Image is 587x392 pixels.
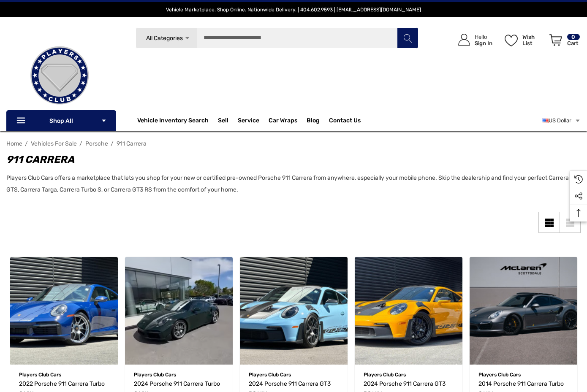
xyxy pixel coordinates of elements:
p: Players Club Cars [249,369,339,380]
a: 2024 Porsche 911 Carrera GT3 RS VIN WP0AF2A90RS272464,$499,888.00 [355,257,462,365]
h1: 911 Carrera [6,152,572,167]
img: For Sale: 2022 Porsche 911 Carrera Turbo S VIN WP0AD2A94NS255103 [10,257,118,365]
a: Sign in [448,25,497,54]
p: Players Club Cars [478,369,568,380]
p: Cart [567,40,580,46]
p: Players Club Cars [134,369,224,380]
a: Vehicles For Sale [31,140,77,147]
a: 2014 Porsche 911 Carrera Turbo S VIN WP0AD2A9XES167625,$124,991.00 [470,257,577,365]
a: USD [542,112,581,129]
a: Contact Us [329,117,361,126]
p: Players Club Cars offers a marketplace that lets you shop for your new or certified pre-owned Por... [6,172,572,196]
span: All Categories [146,35,182,42]
a: Grid View [538,212,560,233]
a: 2022 Porsche 911 Carrera Turbo S VIN WP0AD2A94NS255103,$299,888.00 [10,257,118,365]
a: Vehicle Inventory Search [137,117,209,126]
a: Car Wraps [269,112,307,129]
a: 911 Carrera [117,140,147,147]
p: Players Club Cars [364,369,454,380]
a: Porsche [85,140,108,147]
a: Sell [218,112,238,129]
a: 2024 Porsche 911 Carrera Turbo S VIN WP0AD2A93RS253171,$339,888.00 [125,257,233,365]
a: List View [560,212,581,233]
a: All Categories Icon Arrow Down Icon Arrow Up [136,27,197,49]
svg: Icon User Account [458,34,470,46]
p: Wish List [522,34,545,46]
img: For Sale: 2024 Porsche 911 Carrera GT3 RS VIN WP0AF2A90RS272464 [355,257,462,365]
img: For Sale: 2024 Porsche 911 Carrera Turbo S VIN WP0AD2A93RS253171 [125,257,233,365]
svg: Review Your Cart [549,34,562,46]
p: 0 [567,34,580,40]
button: Search [397,27,418,49]
span: Vehicle Marketplace. Shop Online. Nationwide Delivery. | 404.602.9593 | [EMAIL_ADDRESS][DOMAIN_NAME] [166,7,421,13]
a: Wish List Wish List [501,25,546,54]
p: Shop All [6,110,116,131]
a: Home [6,140,22,147]
a: Cart with 0 items [546,25,581,58]
svg: Recently Viewed [574,175,583,184]
p: Sign In [475,40,492,46]
svg: Social Media [574,192,583,200]
svg: Icon Line [16,116,28,126]
img: Players Club | Cars For Sale [17,33,102,118]
p: Hello [475,34,492,40]
svg: Icon Arrow Down [101,118,107,124]
span: Car Wraps [269,117,297,126]
svg: Wish List [505,35,518,46]
p: Players Club Cars [19,369,109,380]
svg: Icon Arrow Down [184,35,190,41]
img: For Sale: 2024 Porsche 911 Carrera GT3 RS VIN WP0AF2A97RS273868 [240,257,348,365]
a: 2024 Porsche 911 Carrera GT3 RS VIN WP0AF2A97RS273868,$479,888.00 [240,257,348,365]
span: Sell [218,117,228,126]
svg: Top [570,209,587,217]
nav: Breadcrumb [6,136,581,151]
a: Service [238,117,259,126]
a: Blog [307,117,320,126]
img: For Sale: 2014 Porsche 911 Carrera Turbo S VIN WP0AD2A9XES167625 [470,257,577,365]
